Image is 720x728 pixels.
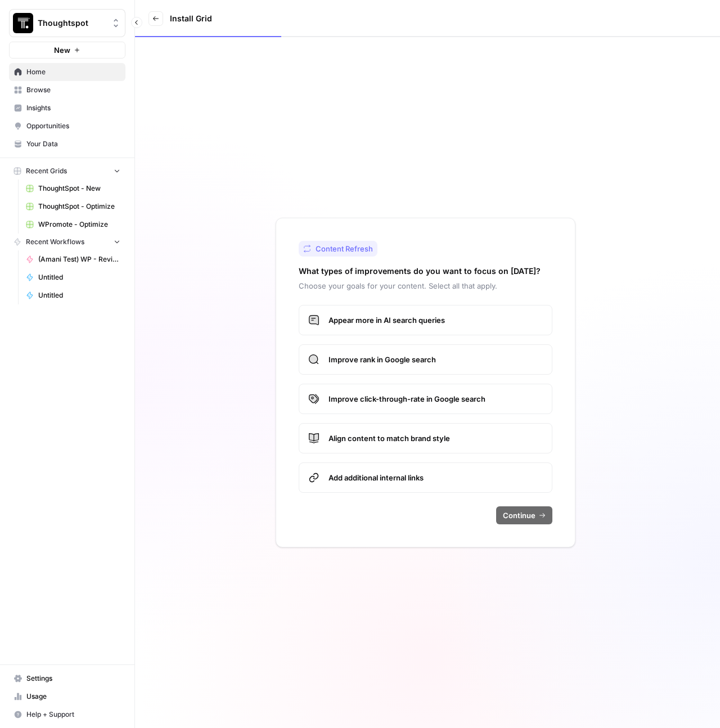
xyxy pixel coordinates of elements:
a: (Amani Test) WP - Review Optimized Article [21,250,125,268]
span: Settings [26,673,120,684]
button: New [9,42,125,59]
span: Continue [503,510,535,521]
h3: Install Grid [170,13,212,24]
span: Untitled [38,290,120,300]
span: Align content to match brand style [328,433,543,444]
span: Opportunities [26,121,120,131]
a: WPromote - Optimize [21,215,125,233]
p: Choose your goals for your content. Select all that apply. [299,280,552,291]
span: Appear more in AI search queries [328,314,543,326]
a: Untitled [21,286,125,304]
a: Your Data [9,135,125,153]
span: Untitled [38,272,120,282]
a: Settings [9,669,125,687]
a: Home [9,63,125,81]
span: Improve rank in Google search [328,354,543,365]
a: Insights [9,99,125,117]
span: Content Refresh [316,243,373,254]
span: New [54,44,70,56]
span: Add additional internal links [328,472,543,483]
span: Browse [26,85,120,95]
span: Your Data [26,139,120,149]
span: ThoughtSpot - Optimize [38,201,120,212]
button: Recent Grids [9,163,125,179]
a: ThoughtSpot - New [21,179,125,197]
button: Continue [496,506,552,524]
span: Recent Grids [26,166,67,176]
span: (Amani Test) WP - Review Optimized Article [38,254,120,264]
a: Usage [9,687,125,705]
button: Workspace: Thoughtspot [9,9,125,37]
a: ThoughtSpot - Optimize [21,197,125,215]
img: Thoughtspot Logo [13,13,33,33]
span: Improve click-through-rate in Google search [328,393,543,405]
button: Help + Support [9,705,125,723]
span: Home [26,67,120,77]
button: Recent Workflows [9,233,125,250]
a: Browse [9,81,125,99]
span: Usage [26,691,120,702]
a: Untitled [21,268,125,286]
h2: What types of improvements do you want to focus on [DATE]? [299,266,541,277]
span: Thoughtspot [38,17,106,29]
span: Recent Workflows [26,237,84,247]
span: Insights [26,103,120,113]
a: Opportunities [9,117,125,135]
span: Help + Support [26,709,120,720]
span: WPromote - Optimize [38,219,120,230]
span: ThoughtSpot - New [38,183,120,194]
